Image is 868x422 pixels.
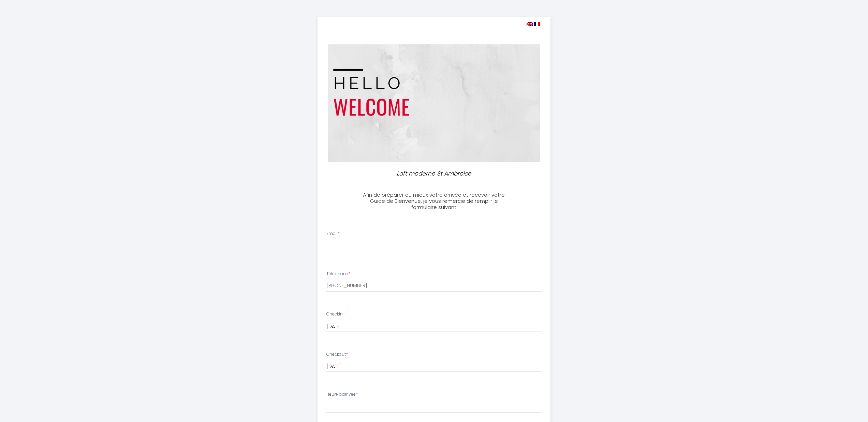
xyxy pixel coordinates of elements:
p: Loft moderne St Ambroise [361,169,507,178]
label: Checkout [326,351,348,358]
label: Checkin [326,311,345,318]
h3: Afin de préparer au mieux votre arrivée et recevoir votre Guide de Bienvenue, je vous remercie de... [358,192,510,210]
img: fr.png [534,22,540,26]
img: en.png [527,22,533,26]
label: Téléphone [326,271,350,277]
label: Heure d'arrivée [326,391,358,398]
label: Email [326,230,340,237]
